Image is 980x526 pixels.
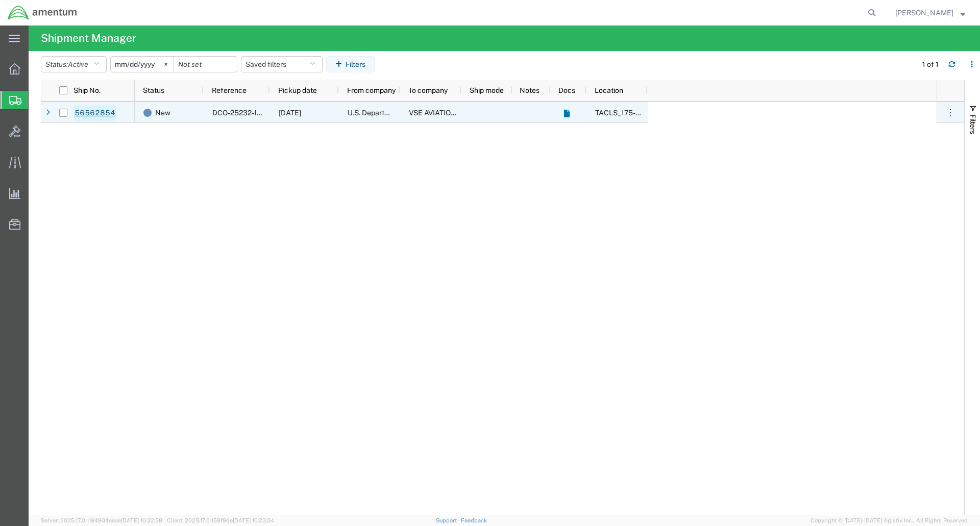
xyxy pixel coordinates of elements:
[143,86,164,94] span: Status
[922,59,940,70] div: 1 of 1
[155,102,170,123] span: New
[167,517,274,523] span: Client: 2025.17.0-159f9de
[895,7,953,18] span: Joshua Keller
[121,517,162,523] span: [DATE] 10:32:38
[595,86,623,94] span: Location
[212,86,247,94] span: Reference
[74,105,116,121] a: 56562854
[279,109,301,117] span: 08/21/2025
[895,7,966,19] button: [PERSON_NAME]
[436,517,461,523] a: Support
[41,517,162,523] span: Server: 2025.17.0-1194904eeae
[68,60,88,68] span: Active
[212,109,276,117] span: DCO-25232-167171
[7,5,78,20] img: logo
[278,86,317,94] span: Pickup date
[241,56,323,72] button: Saved filters
[470,86,504,94] span: Ship mode
[408,86,448,94] span: To company
[595,109,666,117] span: TACLS_175-Ayase, JP
[233,517,274,523] span: [DATE] 10:23:34
[520,86,540,94] span: Notes
[461,517,487,523] a: Feedback
[811,516,968,525] span: Copyright © [DATE]-[DATE] Agistix Inc., All Rights Reserved
[347,86,396,94] span: From company
[409,109,558,117] span: VSE AVIATION INC (FKA GLOBAL PARTS INC)
[111,57,174,72] input: Not set
[73,86,101,94] span: Ship No.
[558,86,575,94] span: Docs
[41,56,107,72] button: Status:Active
[326,56,375,72] button: Filters
[348,109,439,117] span: U.S. Department of Defense
[174,57,237,72] input: Not set
[41,26,136,51] h4: Shipment Manager
[969,114,977,134] span: Filters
